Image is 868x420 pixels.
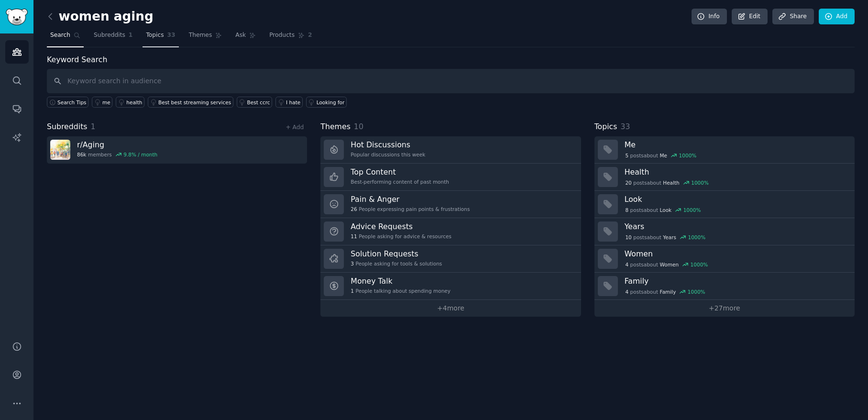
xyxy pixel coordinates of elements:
div: post s about [625,260,709,269]
a: Me5postsaboutMe1000% [594,136,855,164]
span: Subreddits [47,121,88,133]
h2: women aging [47,9,154,24]
span: Topics [594,121,617,133]
span: 1 [129,31,133,40]
div: 1000 % [688,288,705,295]
a: Subreddits1 [90,28,136,47]
span: Search [50,31,70,40]
img: GummySearch logo [6,9,28,25]
a: Look8postsaboutLook1000% [594,191,855,218]
a: Add [819,9,855,25]
a: Products2 [266,28,315,47]
span: 8 [625,207,628,213]
span: 10 [625,234,631,241]
a: Years10postsaboutYears1000% [594,218,855,245]
span: 33 [620,122,630,131]
h3: Family [625,276,848,286]
span: Look [660,207,672,213]
div: health [126,99,142,106]
a: Hot DiscussionsPopular discussions this week [320,136,581,164]
h3: Money Talk [351,276,450,286]
div: Best best streaming services [158,99,231,106]
a: Topics33 [143,28,178,47]
div: Popular discussions this week [351,151,425,158]
h3: Health [625,167,848,177]
a: Search [47,28,84,47]
a: Money Talk1People talking about spending money [320,273,581,300]
span: Women [660,261,679,268]
div: 9.8 % / month [123,151,157,158]
div: 1000 % [691,261,708,268]
button: Search Tips [47,97,88,108]
a: Best ccrc [237,97,273,108]
span: Years [663,234,676,241]
h3: Women [625,249,848,259]
h3: r/ Aging [77,140,157,150]
a: Health20postsaboutHealth1000% [594,164,855,191]
span: Products [269,31,295,40]
h3: Top Content [351,167,449,177]
span: Family [660,288,676,295]
div: People expressing pain points & frustrations [351,206,470,212]
span: 26 [351,206,357,212]
div: members [77,151,157,158]
a: Family4postsaboutFamily1000% [594,273,855,300]
h3: Hot Discussions [351,140,425,150]
div: I hate [286,99,300,106]
a: +27more [594,300,855,317]
span: Health [663,179,679,186]
div: post s about [625,151,697,160]
span: Topics [146,31,164,40]
div: me [102,99,110,106]
a: Share [772,9,813,25]
h3: Look [625,194,848,204]
a: Looking for [306,97,347,108]
span: 20 [625,179,631,186]
div: Best-performing content of past month [351,178,449,185]
h3: Me [625,140,848,150]
span: 2 [308,31,312,40]
input: Keyword search in audience [47,69,855,93]
div: Best ccrc [247,99,270,106]
span: Ask [235,31,246,40]
div: post s about [625,206,702,214]
a: Best best streaming services [148,97,233,108]
span: 33 [167,31,176,40]
span: Search Tips [57,99,87,106]
h3: Years [625,221,848,232]
div: post s about [625,287,706,296]
div: post s about [625,178,710,187]
span: 4 [625,261,628,268]
a: Women4postsaboutWomen1000% [594,245,855,273]
a: me [92,97,112,108]
span: 86k [77,151,86,158]
a: Pain & Anger26People expressing pain points & frustrations [320,191,581,218]
img: Aging [50,140,70,160]
span: 5 [625,152,628,159]
div: 1000 % [683,207,701,213]
a: Ask [232,28,259,47]
a: + Add [286,124,304,131]
a: Edit [732,9,768,25]
a: I hate [275,97,303,108]
h3: Pain & Anger [351,194,470,204]
a: r/Aging86kmembers9.8% / month [47,136,307,164]
a: Info [692,9,727,25]
span: Me [660,152,668,159]
a: health [116,97,144,108]
span: 1 [351,287,354,294]
div: 1000 % [688,234,705,241]
div: post s about [625,233,706,242]
span: 4 [625,288,628,295]
div: People talking about spending money [351,287,450,294]
span: 3 [351,260,354,267]
a: Themes [186,28,226,47]
span: Subreddits [94,31,125,40]
span: 11 [351,233,357,240]
span: Themes [189,31,212,40]
a: Advice Requests11People asking for advice & resources [320,218,581,245]
label: Keyword Search [47,55,107,64]
a: Top ContentBest-performing content of past month [320,164,581,191]
h3: Solution Requests [351,249,442,259]
a: Solution Requests3People asking for tools & solutions [320,245,581,273]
